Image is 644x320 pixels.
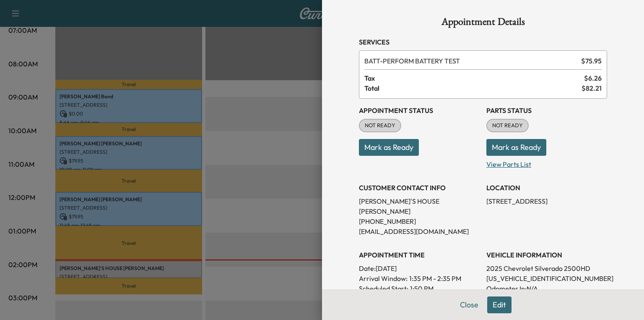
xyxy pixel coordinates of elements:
[364,73,584,83] span: Tax
[454,296,484,313] button: Close
[359,216,480,226] p: [PHONE_NUMBER]
[359,263,480,273] p: Date: [DATE]
[359,226,480,236] p: [EMAIL_ADDRESS][DOMAIN_NAME]
[487,296,512,313] button: Edit
[409,273,461,283] span: 1:35 PM - 2:35 PM
[359,250,480,260] h3: APPOINTMENT TIME
[486,250,607,260] h3: VEHICLE INFORMATION
[359,37,607,47] h3: Services
[584,73,602,83] span: $ 6.26
[359,196,480,216] p: [PERSON_NAME]'S HOUSE [PERSON_NAME]
[582,83,602,93] span: $ 82.21
[359,17,607,30] h1: Appointment Details
[487,121,528,130] span: NOT READY
[486,139,546,156] button: Mark as Ready
[360,121,400,130] span: NOT READY
[359,183,480,193] h3: CUSTOMER CONTACT INFO
[486,105,607,115] h3: Parts Status
[486,196,607,206] p: [STREET_ADDRESS]
[359,283,408,294] p: Scheduled Start:
[486,156,607,169] p: View Parts List
[359,105,480,115] h3: Appointment Status
[486,273,607,283] p: [US_VEHICLE_IDENTIFICATION_NUMBER]
[364,83,582,93] span: Total
[364,56,578,66] span: PERFORM BATTERY TEST
[486,263,607,273] p: 2025 Chevrolet Silverado 2500HD
[486,183,607,193] h3: LOCATION
[581,56,602,66] span: $ 75.95
[359,139,419,156] button: Mark as Ready
[410,283,434,294] p: 1:50 PM
[359,273,480,283] p: Arrival Window:
[486,283,607,294] p: Odometer In: N/A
